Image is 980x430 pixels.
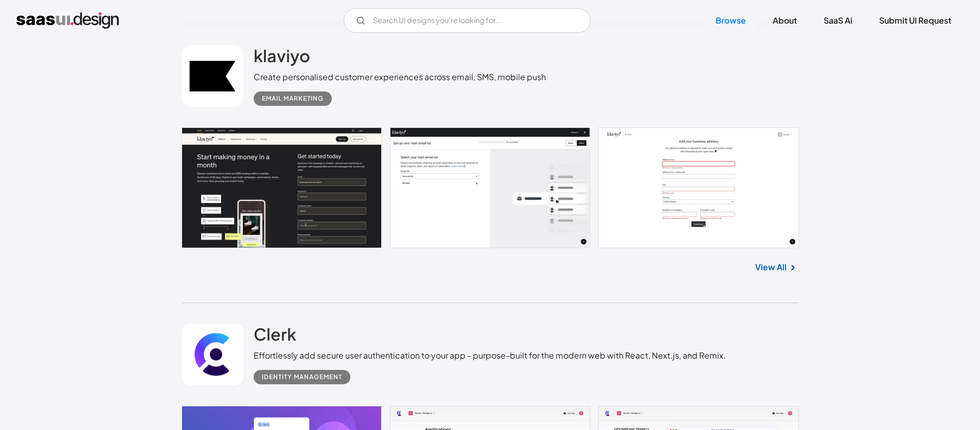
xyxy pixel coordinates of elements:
a: About [760,9,809,32]
a: Clerk [254,324,296,349]
div: Create personalised customer experiences across email, SMS, mobile push [254,71,546,83]
a: Browse [703,9,758,32]
div: Identity Management [262,371,342,383]
h2: klaviyo [254,45,310,66]
input: Search UI designs you're looking for... [344,8,591,33]
form: Email Form [344,8,591,33]
a: SaaS Ai [811,9,865,32]
a: klaviyo [254,45,310,71]
a: home [16,12,119,29]
a: Submit UI Request [867,9,964,32]
a: View All [755,261,787,273]
h2: Clerk [254,324,296,344]
div: Email Marketing [262,92,324,105]
div: Effortlessly add secure user authentication to your app - purpose-built for the modern web with R... [254,349,726,362]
